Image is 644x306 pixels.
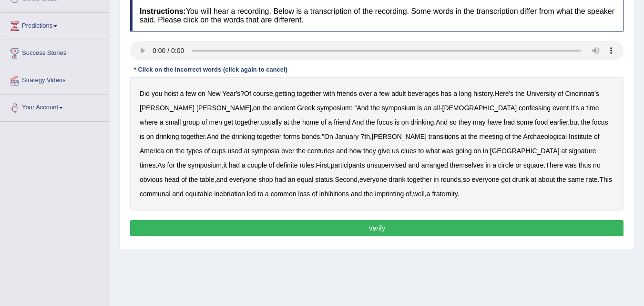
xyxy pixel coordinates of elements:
[275,176,286,183] b: had
[229,176,257,183] b: everyone
[323,90,335,97] b: with
[257,133,281,140] b: together
[140,161,155,169] b: times
[401,118,409,126] b: on
[335,133,359,140] b: January
[501,176,510,183] b: got
[196,104,251,112] b: [PERSON_NAME]
[302,133,320,140] b: bonds
[531,176,537,183] b: at
[232,133,255,140] b: drinking
[442,104,517,112] b: [DEMOGRAPHIC_DATA]
[360,133,369,140] b: 7th
[459,90,471,97] b: long
[377,118,392,126] b: focus
[224,161,227,169] b: it
[436,118,448,126] b: And
[538,176,555,183] b: about
[140,90,150,97] b: Did
[408,90,439,97] b: beverages
[571,104,579,112] b: It's
[494,90,513,97] b: Here's
[204,147,210,155] b: of
[315,176,333,183] b: status
[561,147,567,155] b: at
[334,118,350,126] b: friend
[463,176,470,183] b: so
[558,90,563,97] b: of
[130,65,291,74] div: * Click on the incorrect words (click again to cancel)
[140,190,171,198] b: communal
[222,90,240,97] b: Year's
[366,118,375,126] b: the
[429,133,459,140] b: transitions
[351,190,362,198] b: and
[517,118,533,126] b: some
[244,90,251,97] b: Of
[242,161,245,169] b: a
[569,147,596,155] b: signature
[172,190,183,198] b: and
[483,147,488,155] b: in
[164,90,178,97] b: hoist
[214,190,245,198] b: inebriation
[261,118,282,126] b: usually
[379,90,389,97] b: few
[253,104,261,112] b: on
[200,176,214,183] b: table
[258,176,273,183] b: shop
[527,90,556,97] b: University
[202,118,207,126] b: of
[413,190,425,198] b: well
[407,176,431,183] b: together
[363,147,376,155] b: they
[349,147,362,155] b: how
[175,147,184,155] b: the
[183,118,200,126] b: group
[357,104,369,112] b: And
[512,176,529,183] b: drunk
[519,104,551,112] b: confessing
[140,7,186,15] b: Instructions:
[468,133,477,140] b: the
[155,133,179,140] b: drinking
[140,118,158,126] b: where
[408,161,419,169] b: and
[401,147,417,155] b: clues
[512,133,521,140] b: the
[198,90,205,97] b: on
[316,161,329,169] b: First
[417,104,422,112] b: is
[479,133,503,140] b: meeting
[302,118,319,126] b: home
[426,147,440,155] b: what
[0,40,109,64] a: Success Stories
[523,161,544,169] b: square
[312,190,317,198] b: of
[185,190,213,198] b: equitable
[164,176,179,183] b: head
[406,190,411,198] b: of
[297,104,315,112] b: Greek
[181,176,187,183] b: of
[375,190,404,198] b: imprinting
[374,90,378,97] b: a
[505,133,511,140] b: of
[392,147,399,155] b: us
[0,67,109,91] a: Strategy Videos
[276,161,297,169] b: definite
[565,161,577,169] b: was
[335,176,358,183] b: Second
[130,220,624,236] button: Verify
[391,90,406,97] b: adult
[569,133,592,140] b: Institute
[284,118,289,126] b: at
[579,161,591,169] b: thus
[275,90,295,97] b: getting
[274,104,295,112] b: ancient
[545,161,563,169] b: There
[515,90,524,97] b: the
[297,90,321,97] b: together
[487,118,501,126] b: have
[370,104,379,112] b: the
